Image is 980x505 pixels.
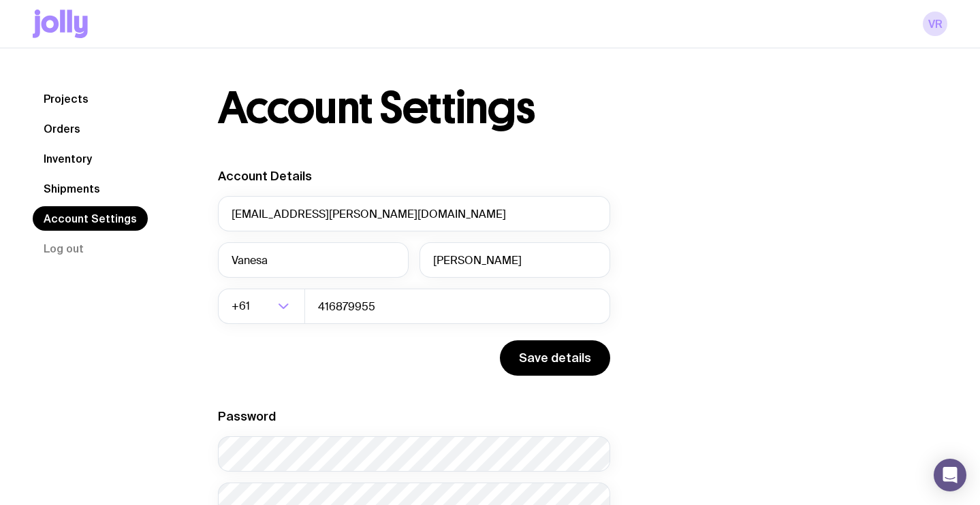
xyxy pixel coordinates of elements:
a: Shipments [33,176,111,201]
span: +61 [232,289,253,324]
a: Inventory [33,146,103,171]
input: Last Name [420,242,610,278]
a: Orders [33,116,91,141]
button: Log out [33,236,95,261]
a: VR [923,12,947,36]
div: Search for option [218,289,305,324]
input: your@email.com [218,196,610,231]
div: Open Intercom Messenger [934,459,966,491]
input: Search for option [253,289,274,324]
label: Password [218,409,276,423]
a: Projects [33,86,99,111]
label: Account Details [218,169,312,183]
input: 0400123456 [304,289,610,324]
button: Save details [500,340,610,376]
a: Account Settings [33,206,148,231]
input: First Name [218,242,409,278]
h1: Account Settings [218,86,535,130]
